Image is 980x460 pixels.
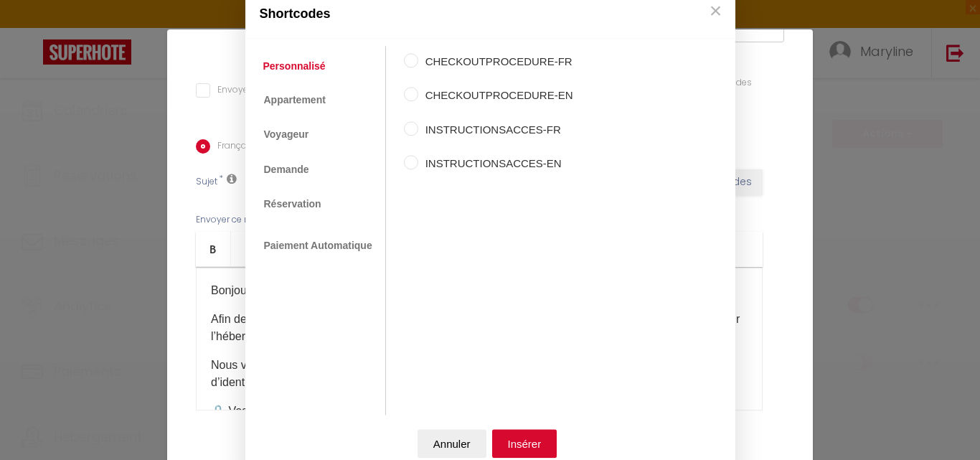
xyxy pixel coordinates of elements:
a: Demande [256,156,317,183]
label: INSTRUCTIONSACCES-EN [418,156,573,173]
button: Annuler [418,429,486,458]
a: Paiement Automatique [256,233,380,260]
label: INSTRUCTIONSACCES-FR [418,121,573,139]
a: Réservation [256,190,329,217]
a: Voyageur [256,121,317,149]
label: CHECKOUTPROCEDURE-EN [418,88,573,105]
a: Appartement [256,86,334,113]
label: CHECKOUTPROCEDURE-FR [418,53,573,70]
a: Personnalisé [256,53,333,79]
button: Insérer [492,429,557,458]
